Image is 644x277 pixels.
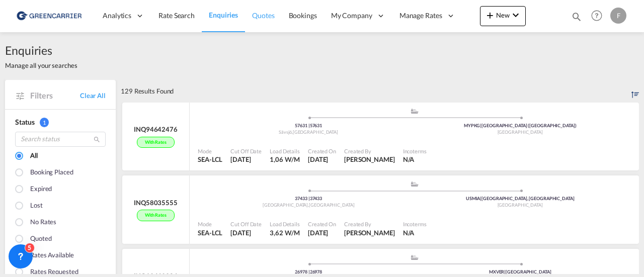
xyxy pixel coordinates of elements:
[344,229,395,237] span: [PERSON_NAME]
[466,196,575,201] span: USMIA [GEOGRAPHIC_DATA], [GEOGRAPHIC_DATA]
[308,155,336,164] div: 23 Sep 2025
[571,11,582,22] md-icon: icon-magnify
[270,220,300,228] div: Load Details
[15,5,83,27] img: 609dfd708afe11efa14177256b0082fb.png
[263,202,309,208] span: [GEOGRAPHIC_DATA]
[403,147,427,155] div: Incoterms
[344,155,395,163] span: [PERSON_NAME]
[480,123,481,128] span: |
[30,234,51,245] div: Quoted
[484,11,522,19] span: New
[121,175,639,249] div: INQ58035555With rates assets/icons/custom/ship-fill.svgassets/icons/custom/roll-o-plane.svgOrigin...
[308,269,310,274] span: |
[308,123,310,128] span: |
[498,129,543,135] span: [GEOGRAPHIC_DATA]
[344,228,395,237] div: Dardan Ahmeti
[403,220,427,228] div: Incoterms
[344,155,395,164] div: Lennart Jonson
[30,201,43,212] div: Lost
[15,132,106,147] input: Search status
[504,269,506,274] span: |
[230,229,251,237] span: [DATE]
[137,137,175,148] div: With rates
[409,109,421,114] md-icon: assets/icons/custom/ship-fill.svg
[230,155,251,163] span: [DATE]
[5,42,77,58] span: Enquiries
[610,8,626,24] div: F
[292,129,293,135] span: ,
[631,80,639,102] div: Sort by: Created on
[40,118,49,127] span: 1
[270,147,300,155] div: Load Details
[308,155,328,163] span: [DATE]
[30,151,38,162] div: All
[344,220,395,228] div: Created By
[310,196,323,201] span: 37433
[293,129,338,135] span: [GEOGRAPHIC_DATA]
[30,167,73,178] div: Booking placed
[489,269,551,274] span: MXVER [GEOGRAPHIC_DATA]
[30,90,80,101] span: Filters
[209,11,238,19] span: Enquiries
[498,202,543,208] span: [GEOGRAPHIC_DATA]
[464,123,577,128] span: MYPKG [GEOGRAPHIC_DATA] ([GEOGRAPHIC_DATA])
[480,6,526,26] button: icon-plus 400-fgNewicon-chevron-down
[510,9,522,21] md-icon: icon-chevron-down
[308,147,336,155] div: Created On
[331,11,372,21] span: My Company
[198,155,222,164] div: SEA-LCL
[30,217,56,228] div: No rates
[308,220,336,228] div: Created On
[344,147,395,155] div: Created By
[295,269,309,274] span: 26978
[158,11,195,20] span: Rate Search
[399,11,442,21] span: Manage Rates
[310,123,323,128] span: 57631
[403,228,415,237] div: N/A
[230,155,262,164] div: 23 Sep 2025
[80,91,106,100] a: Clear All
[137,210,175,221] div: With rates
[252,11,274,20] span: Quotes
[103,11,131,21] span: Analytics
[230,147,262,155] div: Cut Off Date
[30,184,52,195] div: Expired
[134,198,178,207] div: INQ58035555
[295,196,309,201] span: 37433
[15,118,34,126] span: Status
[289,11,317,20] span: Bookings
[295,123,309,128] span: 57631
[270,155,300,164] div: 1,06 W/M
[308,229,328,237] span: [DATE]
[198,228,222,237] div: SEA-LCL
[308,228,336,237] div: 23 Sep 2025
[198,220,222,228] div: Mode
[5,61,77,70] span: Manage all your searches
[308,196,310,201] span: |
[480,196,481,201] span: |
[484,9,496,21] md-icon: icon-plus 400-fg
[198,147,222,155] div: Mode
[121,103,639,176] div: INQ94642476With rates assets/icons/custom/ship-fill.svgassets/icons/custom/roll-o-plane.svgOrigin...
[230,228,262,237] div: 23 Sep 2025
[409,181,421,187] md-icon: assets/icons/custom/ship-fill.svg
[308,202,309,208] span: ,
[270,228,300,237] div: 3,62 W/M
[121,80,174,102] div: 129 Results Found
[134,125,178,134] div: INQ94642476
[279,129,292,135] span: Sävsjö
[571,11,582,26] div: icon-magnify
[588,7,610,25] div: Help
[93,136,101,143] md-icon: icon-magnify
[309,202,354,208] span: [GEOGRAPHIC_DATA]
[230,220,262,228] div: Cut Off Date
[588,7,605,24] span: Help
[409,255,421,260] md-icon: assets/icons/custom/ship-fill.svg
[30,250,74,261] div: Rates available
[403,155,415,164] div: N/A
[310,269,323,274] span: 26978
